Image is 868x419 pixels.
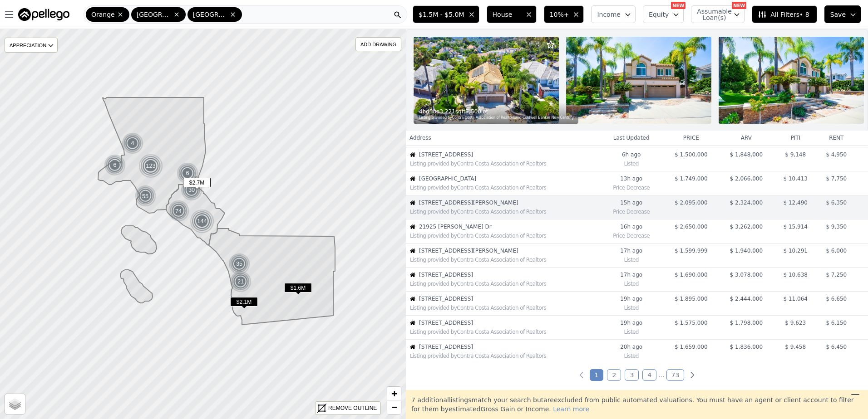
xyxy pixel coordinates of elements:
[758,10,809,19] span: All Filters • 8
[826,344,847,350] span: $ 6,450
[410,152,415,157] img: House
[774,131,817,145] th: piti
[730,320,763,326] span: $ 1,798,000
[410,176,415,181] img: House
[688,370,697,380] a: Next page
[465,108,481,115] span: 7,500
[230,271,252,292] div: 21
[826,224,847,230] span: $ 9,350
[603,254,660,263] div: Listed
[406,370,868,380] ul: Pagination
[183,178,211,191] div: $2.7M
[419,247,599,254] span: [STREET_ADDRESS][PERSON_NAME]
[387,387,401,400] a: Zoom in
[419,10,464,19] span: $1.5M - $5.0M
[566,37,711,124] img: Property Photo 2
[826,248,847,254] span: $ 6,000
[328,404,377,412] div: REMOVE OUTLINE
[826,272,847,278] span: $ 7,250
[730,151,763,158] span: $ 1,848,000
[410,224,415,229] img: House
[544,5,584,23] button: 10%+
[675,296,708,302] span: $ 1,895,000
[675,200,708,206] span: $ 2,095,000
[625,369,639,381] a: Page 3
[410,328,599,336] div: Listing provided by Contra Costa Association of Realtors
[675,175,708,182] span: $ 1,749,000
[183,178,211,187] span: $2.7M
[391,401,397,413] span: −
[419,108,574,115] div: 4 bd 3 ba sqft lot
[284,283,312,292] span: $1.6M
[607,369,621,381] a: Page 2
[167,200,190,223] div: 74
[691,5,745,23] button: Assumable Loan(s)
[177,162,198,184] div: 6
[826,151,847,158] span: $ 4,950
[785,151,806,158] span: $ 9,148
[104,154,126,176] div: 6
[784,272,808,278] span: $ 10,638
[785,344,806,350] span: $ 9,458
[230,271,252,292] img: g1.png
[642,369,656,381] a: Page 4
[419,343,599,351] span: [STREET_ADDRESS]
[406,390,868,419] div: 7 additional listing s match your search but are excluded from public automated valuations. You m...
[419,319,599,326] span: [STREET_ADDRESS]
[603,206,660,215] div: Price Decrease
[410,200,415,205] img: House
[193,10,227,19] span: [GEOGRAPHIC_DATA]
[664,131,719,145] th: price
[784,248,808,254] span: $ 10,291
[410,184,599,191] div: Listing provided by Contra Costa Association of Realtors
[675,151,708,158] span: $ 1,500,000
[167,200,191,223] img: g2.png
[410,208,599,215] div: Listing provided by Contra Costa Association of Realtors
[603,302,660,312] div: Listed
[603,230,660,239] div: Price Decrease
[603,295,660,302] time: 2025-10-01 02:43
[410,304,599,312] div: Listing provided by Contra Costa Association of Realtors
[603,223,660,230] time: 2025-10-01 05:59
[784,200,808,206] span: $ 12,490
[719,37,864,124] img: Property Photo 3
[553,405,589,413] span: Learn more
[697,8,726,21] span: Assumable Loan(s)
[284,283,312,296] div: $1.6M
[387,400,401,414] a: Zoom out
[730,200,763,206] span: $ 2,324,000
[666,369,685,381] a: Page 73
[91,10,115,19] span: Orange
[181,179,203,201] img: g1.png
[137,10,171,19] span: [GEOGRAPHIC_DATA]
[356,38,401,51] div: ADD DRAWING
[493,10,522,19] span: House
[190,209,215,234] img: g3.png
[18,8,69,21] img: Pellego
[826,320,847,326] span: $ 6,150
[784,175,808,182] span: $ 10,413
[104,154,126,176] img: g1.png
[410,352,599,360] div: Listing provided by Contra Costa Association of Realtors
[410,296,415,302] img: House
[830,10,846,19] span: Save
[826,200,847,206] span: $ 6,350
[603,151,660,158] time: 2025-10-01 15:40
[649,10,669,19] span: Equity
[577,370,586,380] a: Previous page
[643,5,684,23] button: Equity
[603,182,660,191] div: Price Decrease
[603,271,660,278] time: 2025-10-01 05:00
[134,185,157,208] div: 55
[419,115,574,121] div: Listing provided by Contra Costa Association of Realtors and Coldwell Banker New Century
[730,248,763,254] span: $ 1,940,000
[181,179,202,201] div: 30
[410,280,599,287] div: Listing provided by Contra Costa Association of Realtors
[785,320,806,326] span: $ 9,623
[599,131,664,145] th: Last Updated
[752,5,817,23] button: All Filters• 8
[138,154,163,178] img: g3.png
[675,344,708,350] span: $ 1,659,000
[406,29,868,132] a: Property Photo 14bd3ba3,221sqft7,500lotListing provided byContra Costa Association of Realtorsand...
[413,5,479,23] button: $1.5M - $5.0M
